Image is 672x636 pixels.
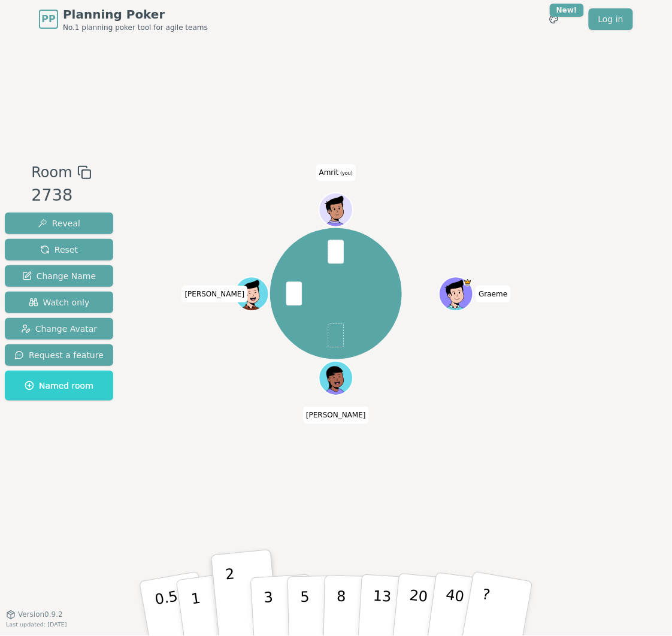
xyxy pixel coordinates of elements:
span: PP [41,12,55,26]
span: Named room [25,380,93,392]
span: Watch only [29,296,90,308]
span: Planning Poker [63,6,208,23]
span: Reveal [38,217,80,229]
div: 2738 [31,183,91,208]
div: New! [550,4,584,17]
span: Request a feature [14,349,104,361]
button: Change Name [5,265,113,287]
span: Click to change your name [476,286,510,302]
a: PPPlanning PokerNo.1 planning poker tool for agile teams [39,6,208,32]
button: Reset [5,239,113,261]
span: (you) [339,171,353,176]
span: Change Name [22,270,96,282]
span: Click to change your name [182,286,248,302]
span: Change Avatar [21,323,98,335]
span: Click to change your name [303,407,369,423]
span: Click to change your name [316,164,356,181]
span: Version 0.9.2 [18,610,63,620]
button: New! [543,8,565,30]
button: Watch only [5,292,113,313]
span: Room [31,162,72,183]
span: Last updated: [DATE] [6,622,67,628]
span: Graeme is the host [464,278,472,286]
span: No.1 planning poker tool for agile teams [63,23,208,32]
button: Version0.9.2 [6,610,63,620]
span: Reset [40,244,78,256]
a: Log in [589,8,633,30]
p: 2 [225,566,240,631]
button: Request a feature [5,344,113,366]
button: Change Avatar [5,318,113,340]
button: Reveal [5,213,113,234]
button: Click to change your avatar [320,194,352,226]
button: Named room [5,371,113,401]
